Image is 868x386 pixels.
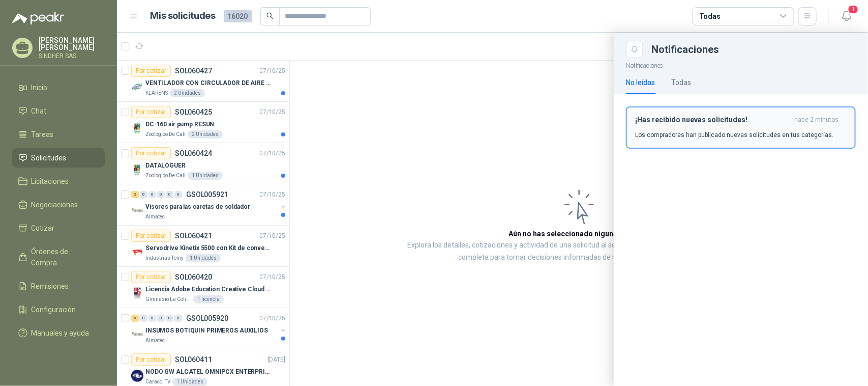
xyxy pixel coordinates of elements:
[837,7,856,25] button: 1
[626,77,655,88] div: No leídas
[12,125,105,144] a: Tareas
[39,53,105,59] p: SINDHER SAS
[635,130,833,140] p: Los compradores han publicado nuevas solicitudes en tus categorías.
[12,300,105,319] a: Configuración
[12,323,105,343] a: Manuales y ayuda
[32,176,69,187] span: Licitaciones
[32,281,69,292] span: Remisiones
[614,58,868,71] p: Notificaciones
[651,44,856,54] div: Notificaciones
[12,218,105,238] a: Cotizar
[32,246,95,268] span: Órdenes de Compra
[12,172,105,191] a: Licitaciones
[848,5,859,14] span: 1
[626,106,856,149] button: ¡Has recibido nuevas solicitudes!hace 2 minutos Los compradores han publicado nuevas solicitudes ...
[671,77,691,88] div: Todas
[32,304,76,315] span: Configuración
[794,116,839,124] span: hace 2 minutos
[12,242,105,272] a: Órdenes de Compra
[12,277,105,296] a: Remisiones
[32,199,78,210] span: Negociaciones
[39,37,105,51] p: [PERSON_NAME] [PERSON_NAME]
[32,327,89,339] span: Manuales y ayuda
[12,101,105,121] a: Chat
[266,12,274,19] span: search
[626,41,643,58] button: Close
[699,11,721,22] div: Todas
[224,10,252,22] span: 16020
[32,152,67,163] span: Solicitudes
[32,82,48,93] span: Inicio
[12,12,64,24] img: Logo peakr
[12,78,105,97] a: Inicio
[32,223,55,234] span: Cotizar
[32,129,54,140] span: Tareas
[12,148,105,168] a: Solicitudes
[635,116,790,124] h3: ¡Has recibido nuevas solicitudes!
[12,195,105,214] a: Negociaciones
[151,9,216,23] h1: Mis solicitudes
[32,105,47,117] span: Chat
